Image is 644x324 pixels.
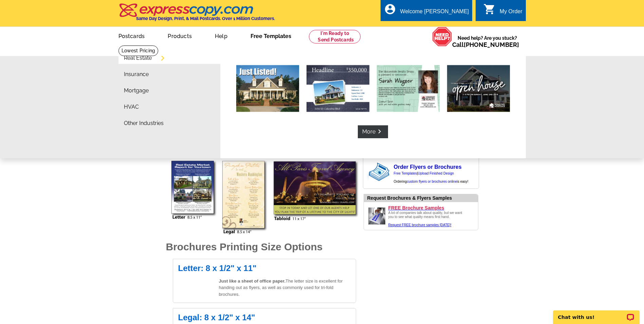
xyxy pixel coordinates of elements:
[240,28,302,43] a: Free Templates
[447,65,510,112] img: Open house
[369,161,393,183] img: stack of brochures with custom content
[124,104,139,110] a: HVAC
[204,28,238,43] a: Help
[124,88,149,93] a: Mortgage
[464,41,519,48] a: [PHONE_NUMBER]
[388,211,466,227] div: A lot of companies talk about quality, but we want you to see what quality means first hand.
[178,313,351,322] h2: Legal: 8 x 1/2" x 14"
[394,172,417,175] a: Free Templates
[136,16,275,21] h4: Same Day Design, Print, & Mail Postcards. Over 1 Million Customers.
[358,125,388,138] a: Morekeyboard_arrow_right
[367,195,478,202] div: Want to know how your brochure printing will look before you order it? Check our work.
[108,28,156,43] a: Postcards
[500,8,522,18] div: My Order
[169,160,360,235] img: full-color flyers and brochures
[394,172,468,183] span: | Ordering is easy!
[483,7,522,16] a: shopping_cart My Order
[483,3,496,15] i: shopping_cart
[367,206,387,226] img: Request FREE samples of our brochures printing
[549,303,644,324] iframe: LiveChat chat widget
[306,65,369,112] img: Just sold
[157,28,203,43] a: Products
[394,164,462,170] a: Order Flyers or Brochures
[124,72,149,77] a: Insurance
[219,278,286,284] span: Just like a sheet of office paper.
[236,65,299,112] img: Just listed
[124,121,164,126] a: Other Industries
[388,205,475,211] a: FREE Brochure Samples
[376,65,439,112] img: Market report
[166,242,356,252] h1: Brochures Printing Size Options
[178,264,351,272] h2: Letter: 8 x 1/2" x 11"
[384,3,396,15] i: account_circle
[432,27,452,47] img: help
[118,8,275,21] a: Same Day Design, Print, & Mail Postcards. Over 1 Million Customers.
[452,41,519,48] span: Call
[418,172,454,175] a: Upload Finished Design
[124,55,152,61] a: Real Estate
[388,223,452,227] a: Request FREE samples of our flyer & brochure printing.
[407,180,457,183] a: custom flyers or brochures online
[400,8,469,18] div: Welcome [PERSON_NAME]
[367,222,387,227] a: Request FREE samples of our brochures printing
[363,161,369,183] img: background image for brochures and flyers arrow
[219,278,351,298] p: The letter size is excellent for handing out as flyers, as well as commonly used for tri-fold bro...
[452,35,522,48] span: Need help? Are you stuck?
